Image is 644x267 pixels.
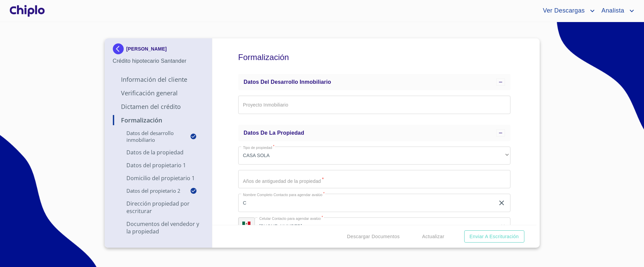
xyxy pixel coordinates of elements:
button: account of current user [596,5,636,16]
div: CASA SOLA [238,147,510,165]
p: Datos del propietario 2 [113,187,190,194]
div: Datos del Desarrollo Inmobiliario [238,74,510,90]
span: Datos de la propiedad [244,130,304,136]
p: Datos de la propiedad [113,149,204,156]
button: Descargar Documentos [344,230,402,243]
span: Actualizar [422,232,444,241]
button: clear input [500,224,506,229]
button: Enviar a Escrituración [464,230,524,243]
p: [PERSON_NAME] [126,46,167,52]
button: account of current user [538,5,596,16]
span: Analista [596,5,628,16]
p: Dictamen del Crédito [113,102,204,111]
p: Información del Cliente [113,75,204,83]
img: R93DlvwvvjP9fbrDwZeCRYBHk45OWMq+AAOlFVsxT89f82nwPLnD58IP7+ANJEaWYhP0Tx8kkA0WlQMPQsAAgwAOmBj20AXj6... [242,222,250,226]
button: Actualizar [419,230,447,243]
span: Ver Descargas [538,5,588,16]
p: Dirección Propiedad por Escriturar [113,200,204,215]
button: clear input [498,199,506,207]
span: Enviar a Escrituración [470,232,519,241]
span: Descargar Documentos [347,232,400,241]
p: Datos del Desarrollo Inmobiliario [113,130,190,143]
p: Verificación General [113,89,204,97]
p: Datos del propietario 1 [113,161,204,169]
img: Docupass spot blue [113,43,126,54]
p: Formalización [113,116,204,124]
h5: Formalización [238,43,510,71]
p: Crédito hipotecario Santander [113,57,204,65]
span: Datos del Desarrollo Inmobiliario [244,79,331,85]
p: Domicilio del Propietario 1 [113,174,204,182]
p: Documentos del vendedor y la propiedad [113,220,204,235]
div: [PERSON_NAME] [113,43,204,57]
div: Datos de la propiedad [238,125,510,141]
